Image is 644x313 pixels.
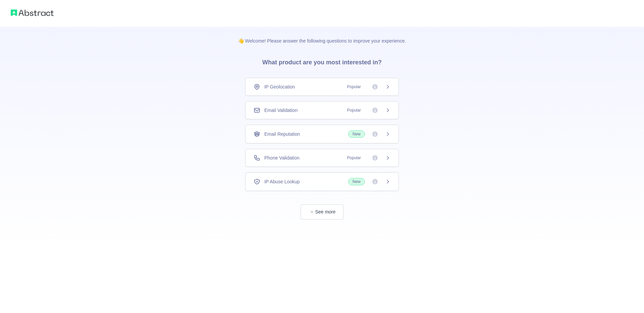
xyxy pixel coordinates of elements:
[343,154,365,161] span: Popular
[264,178,300,185] span: IP Abuse Lookup
[343,83,365,90] span: Popular
[348,130,365,138] span: New
[264,107,298,114] span: Email Validation
[227,27,417,44] p: 👋 Welcome! Please answer the following questions to improve your experience.
[348,178,365,185] span: New
[301,204,343,220] button: See more
[343,107,365,114] span: Popular
[264,154,300,161] span: Phone Validation
[264,83,295,90] span: IP Geolocation
[264,131,300,137] span: Email Reputation
[252,44,392,78] h3: What product are you most interested in?
[11,8,54,17] img: Abstract logo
